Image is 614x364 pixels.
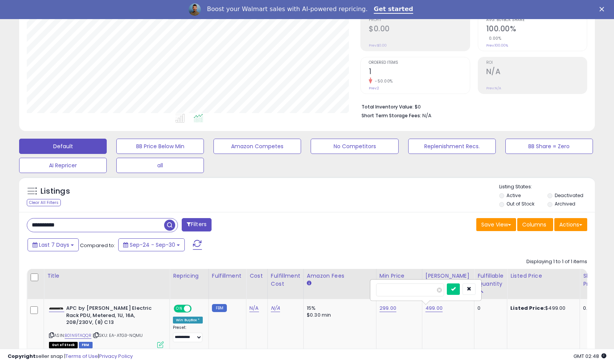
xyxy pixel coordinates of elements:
li: $0 [362,102,581,111]
span: Sep-24 - Sep-30 [130,241,175,249]
b: Total Inventory Value: [362,104,414,110]
small: Prev: $0.00 [369,43,387,48]
a: N/A [271,304,280,312]
h2: 1 [369,67,469,78]
a: 299.00 [379,304,396,312]
b: Listed Price: [510,304,545,312]
p: Listing States: [499,183,595,191]
div: $0.30 min [307,312,370,319]
button: No Competitors [311,139,398,154]
button: all [116,158,204,173]
a: Terms of Use [65,353,98,360]
h5: Listings [41,186,70,197]
div: Close [599,7,607,11]
button: Replenishment Recs. [408,139,496,154]
span: Avg. Buybox Share [486,18,587,22]
div: ASIN: [49,305,164,347]
div: Fulfillment [212,272,243,280]
small: Prev: 2 [369,86,379,91]
b: Short Term Storage Fees: [362,112,421,119]
label: Active [507,192,521,199]
span: OFF [191,306,203,312]
span: All listings that are currently out of stock and unavailable for purchase on Amazon [49,342,78,348]
small: 0.00% [486,36,502,41]
div: Listed Price [510,272,577,280]
label: Archived [555,201,575,207]
h2: 100.00% [486,24,587,35]
div: Ship Price [583,272,598,288]
button: BB Share = Zero [505,139,593,154]
span: Profit [369,18,469,22]
small: Prev: 100.00% [486,43,508,48]
a: Get started [374,5,413,14]
div: Clear All Filters [27,199,61,206]
h2: N/A [486,67,587,78]
button: AI Repricer [19,158,107,173]
small: FBM [212,304,227,312]
button: Save View [476,218,516,231]
img: Profile image for Adrian [189,3,201,16]
small: Prev: N/A [486,86,501,91]
img: 219c1g2OfIL._SL40_.jpg [49,307,64,311]
div: 0.00 [583,305,596,312]
button: Amazon Competes [213,139,301,154]
button: Filters [182,218,212,231]
div: Repricing [173,272,205,280]
button: Last 7 Days [28,238,79,251]
div: Min Price [379,272,419,280]
label: Out of Stock [507,201,534,207]
h2: $0.00 [369,24,469,35]
button: Sep-24 - Sep-30 [118,238,185,251]
div: $499.00 [510,305,574,312]
a: B01N9TAQQR [65,332,91,339]
button: Actions [554,218,587,231]
strong: Copyright [8,353,36,360]
div: Cost [249,272,264,280]
div: Title [47,272,166,280]
div: 15% [307,305,370,312]
div: Amazon Fees [307,272,373,280]
div: Displaying 1 to 1 of 1 items [526,258,587,265]
span: Columns [522,221,546,228]
span: N/A [422,112,432,119]
label: Deactivated [555,192,583,199]
span: Ordered Items [369,61,469,65]
div: Fulfillable Quantity [477,272,504,288]
span: Last 7 Days [39,241,69,249]
a: N/A [249,304,259,312]
span: 2025-10-8 02:48 GMT [573,353,606,360]
button: BB Price Below Min [116,139,204,154]
div: 0 [477,305,501,312]
span: Compared to: [80,242,115,249]
a: 499.00 [425,304,443,312]
span: ROI [486,61,587,65]
div: Preset: [173,325,203,342]
button: Columns [517,218,553,231]
small: Amazon Fees. [307,280,311,287]
b: APC by [PERSON_NAME] Electric Rack PDU, Metered, 1U, 16A, 208/230V, (8) C13 [66,305,159,328]
span: FBM [79,342,93,348]
span: ON [174,306,184,312]
small: -50.00% [372,78,393,84]
div: Boost your Walmart sales with AI-powered repricing. [207,5,368,13]
div: [PERSON_NAME] [425,272,471,280]
div: Win BuyBox * [173,317,203,324]
div: seller snap | | [8,353,133,360]
a: Privacy Policy [99,353,133,360]
button: Default [19,139,107,154]
span: | SKU: EA-ATG3-NQMU [93,332,143,338]
div: Fulfillment Cost [271,272,300,288]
